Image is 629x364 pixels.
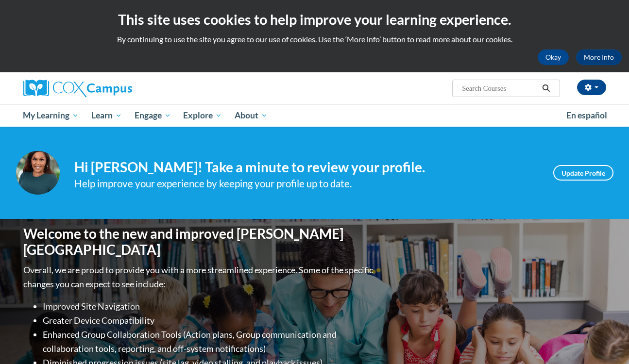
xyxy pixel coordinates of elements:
input: Search Courses [461,83,539,94]
span: Engage [135,110,171,121]
button: Okay [538,50,569,65]
a: Explore [177,104,228,127]
li: Enhanced Group Collaboration Tools (Action plans, Group communication and collaboration tools, re... [43,328,375,356]
a: Learn [85,104,128,127]
iframe: Button to launch messaging window [590,325,621,356]
img: Cox Campus [23,80,132,97]
button: Search [539,83,553,94]
img: Profile Image [16,151,60,195]
a: My Learning [17,104,85,127]
span: My Learning [23,110,79,121]
a: Engage [128,104,177,127]
a: Cox Campus [23,80,208,97]
span: About [235,110,268,121]
button: Account Settings [577,80,606,95]
a: About [228,104,274,127]
div: Help improve your experience by keeping your profile up to date. [74,176,539,192]
h4: Hi [PERSON_NAME]! Take a minute to review your profile. [74,159,539,176]
span: Learn [91,110,122,121]
p: By continuing to use the site you agree to our use of cookies. Use the ‘More info’ button to read... [7,34,622,45]
span: En español [566,110,607,120]
h2: This site uses cookies to help improve your learning experience. [7,10,622,29]
li: Greater Device Compatibility [43,314,375,328]
a: Update Profile [553,165,613,181]
h1: Welcome to the new and improved [PERSON_NAME][GEOGRAPHIC_DATA] [23,226,375,258]
div: Main menu [9,104,621,127]
span: Explore [183,110,222,121]
li: Improved Site Navigation [43,299,375,314]
p: Overall, we are proud to provide you with a more streamlined experience. Some of the specific cha... [23,263,375,291]
a: More Info [576,50,622,65]
a: En español [560,105,613,126]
